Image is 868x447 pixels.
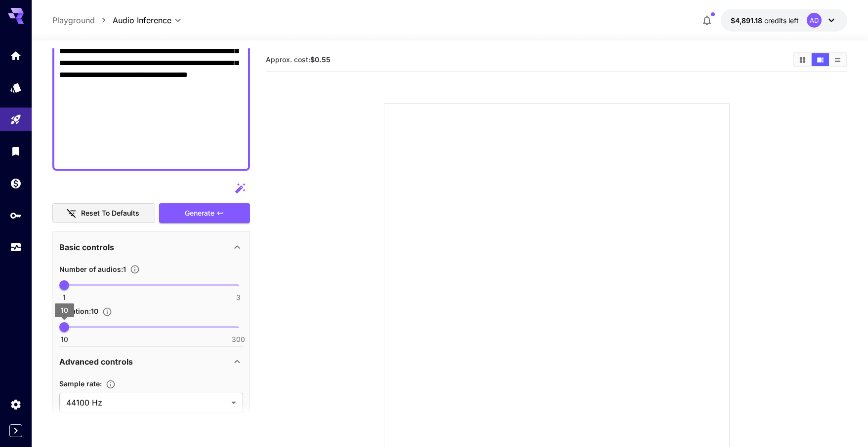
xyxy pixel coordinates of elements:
span: 3 [236,293,241,302]
div: Basic controls [59,235,243,259]
p: Basic controls [59,241,114,253]
span: 1 [63,293,66,302]
div: Wallet [10,177,22,189]
span: Generate [185,207,214,220]
span: $4,891.18 [731,16,764,25]
nav: breadcrumb [52,14,113,26]
span: 44100 Hz [66,397,227,409]
span: Sample rate : [59,379,102,388]
button: Show media in grid view [794,53,811,66]
span: 300 [232,335,245,344]
span: 10 [61,335,68,344]
span: Approx. cost: [266,55,331,64]
div: Playground [10,113,22,126]
div: Models [10,81,22,94]
a: Playground [52,14,95,26]
span: 10 [61,306,68,314]
button: Show media in video view [812,53,829,66]
span: Audio Inference [113,14,171,26]
button: Specify how many audios to generate in a single request. Each audio generation will be charged se... [126,264,144,274]
div: AD [807,13,822,28]
p: Advanced controls [59,356,133,368]
button: Reset to defaults [52,203,155,223]
span: Duration : 10 [59,307,98,315]
div: $4,891.18364 [731,15,799,26]
div: Show media in grid viewShow media in video viewShow media in list view [793,52,847,67]
b: $0.55 [310,55,331,64]
button: Expand sidebar [9,424,22,437]
button: The sample rate of the generated audio in Hz (samples per second). Higher sample rates capture mo... [102,379,120,389]
button: Generate [159,203,250,223]
div: Home [10,49,22,62]
div: Usage [10,241,22,254]
span: credits left [764,16,799,25]
div: Library [10,145,22,157]
div: Settings [10,398,22,410]
div: Advanced controls [59,350,243,373]
div: API Keys [10,209,22,222]
button: Specify the duration of each audio in seconds. [98,307,116,317]
button: Show media in list view [829,53,846,66]
span: Number of audios : 1 [59,265,126,273]
button: $4,891.18364AD [721,9,847,32]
